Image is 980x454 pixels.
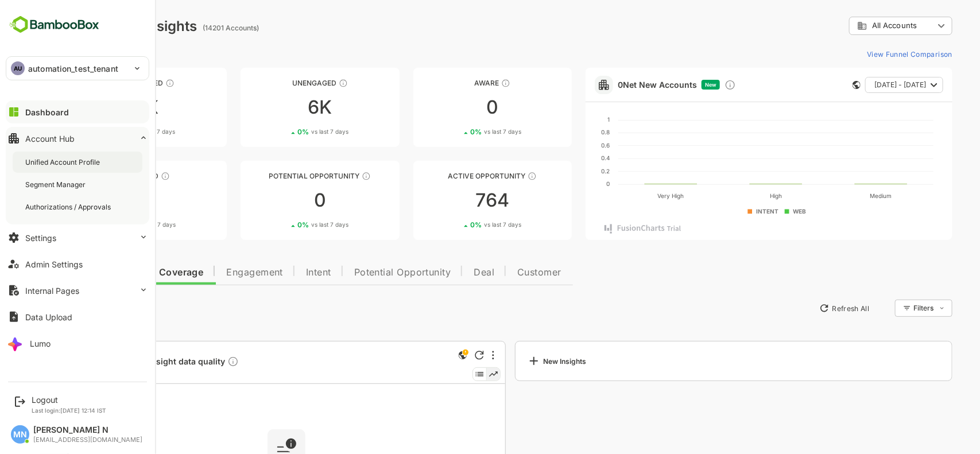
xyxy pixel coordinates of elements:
[11,425,29,444] div: MN
[561,168,570,174] text: 0.2
[433,268,454,277] span: Deal
[98,127,135,136] span: vs last 7 days
[32,395,106,405] div: Logout
[825,77,903,93] button: [DATE] - [DATE]
[444,220,481,229] span: vs last 7 days
[200,79,359,87] div: Unengaged
[162,24,222,32] ag: (14201 Accounts)
[84,220,135,229] div: 0 %
[98,220,135,229] span: vs last 7 days
[125,79,134,88] div: These accounts have not been engaged with for a defined time period
[487,172,497,181] div: These accounts have open opportunities which might be at any of the Sales Stages
[444,127,481,136] span: vs last 7 days
[373,98,532,117] div: 0
[25,259,83,269] div: Admin Settings
[684,79,696,91] div: Discover new ICP-fit accounts showing engagement — via intent surges, anonymous website visits, L...
[28,63,118,75] p: automation_test_tenant
[873,304,894,312] div: Filters
[6,57,149,80] div: AUautomation_test_tenant
[61,356,199,369] span: 0 Accounts Insight data quality
[430,127,481,136] div: 0 %
[730,192,742,200] text: High
[830,192,852,199] text: Medium
[25,233,56,243] div: Settings
[461,79,470,88] div: These accounts have just entered the buying cycle and need further nurturing
[416,348,429,364] div: This is a global insight. Segment selection is not applicable for this view
[25,312,72,322] div: Data Upload
[665,82,676,88] span: New
[561,154,570,161] text: 0.4
[314,268,411,277] span: Potential Opportunity
[6,279,149,302] button: Internal Pages
[817,21,894,31] div: All Accounts
[28,79,187,87] div: Unreached
[6,305,149,328] button: Data Upload
[452,351,454,360] div: More
[200,191,359,209] div: 0
[25,134,75,143] div: Account Hub
[6,253,149,275] button: Admin Settings
[6,100,149,123] button: Dashboard
[266,268,291,277] span: Intent
[321,172,331,181] div: These accounts are MQAs and can be passed on to Inside Sales
[487,354,547,368] div: New Insights
[435,351,444,360] div: Refresh
[578,80,657,90] a: 0Net New Accounts
[200,172,359,180] div: Potential Opportunity
[299,79,308,88] div: These accounts have not shown enough engagement and need nurturing
[25,202,113,212] div: Authorizations / Approvals
[30,339,51,348] div: Lumo
[28,68,187,147] a: UnreachedThese accounts have not been engaged with for a defined time period7K1%vs last 7 days
[6,226,149,249] button: Settings
[6,14,103,36] img: BambooboxFullLogoMark.5f36c76dfaba33ec1ec1367b70bb1252.svg
[373,191,532,209] div: 764
[561,142,570,149] text: 0.6
[25,157,102,167] div: Unified Account Profile
[61,356,203,369] a: 0 Accounts Insight data qualityDescription not present
[121,172,130,181] div: These accounts are warm, further nurturing would qualify them to MQAs
[618,192,644,200] text: Very High
[834,77,886,92] span: [DATE] - [DATE]
[6,332,149,355] button: Lumo
[200,98,359,117] div: 6K
[25,180,88,189] div: Segment Manager
[822,45,912,63] button: View Funnel Comparison
[373,79,532,87] div: Aware
[33,425,142,435] div: [PERSON_NAME] N
[187,356,199,369] div: Description not present
[809,15,912,37] div: All Accounts
[86,127,135,136] div: 1 %
[32,407,106,414] p: Last login: [DATE] 12:14 IST
[25,107,69,117] div: Dashboard
[186,268,243,277] span: Engagement
[25,286,79,296] div: Internal Pages
[28,298,111,319] button: New Insights
[567,116,570,123] text: 1
[832,21,877,30] span: All Accounts
[475,341,913,381] a: New Insights
[430,220,481,229] div: 0 %
[872,298,912,319] div: Filters
[33,436,142,444] div: [EMAIL_ADDRESS][DOMAIN_NAME]
[812,81,820,89] div: This card does not support filter and segments
[477,268,521,277] span: Customer
[28,172,187,180] div: Engaged
[11,61,25,75] div: AU
[39,268,163,277] span: Data Quality and Coverage
[373,68,532,147] a: AwareThese accounts have just entered the buying cycle and need further nurturing00%vs last 7 days
[200,68,359,147] a: UnengagedThese accounts have not shown enough engagement and need nurturing6K0%vs last 7 days
[753,208,766,215] text: WEB
[6,127,149,150] button: Account Hub
[271,220,308,229] span: vs last 7 days
[257,220,308,229] div: 0 %
[774,299,834,317] button: Refresh All
[200,161,359,240] a: Potential OpportunityThese accounts are MQAs and can be passed on to Inside Sales00%vs last 7 days
[271,127,308,136] span: vs last 7 days
[566,180,570,187] text: 0
[28,191,187,209] div: 0
[28,18,157,34] div: Dashboard Insights
[28,98,187,117] div: 7K
[561,129,570,135] text: 0.8
[28,161,187,240] a: EngagedThese accounts are warm, further nurturing would qualify them to MQAs00%vs last 7 days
